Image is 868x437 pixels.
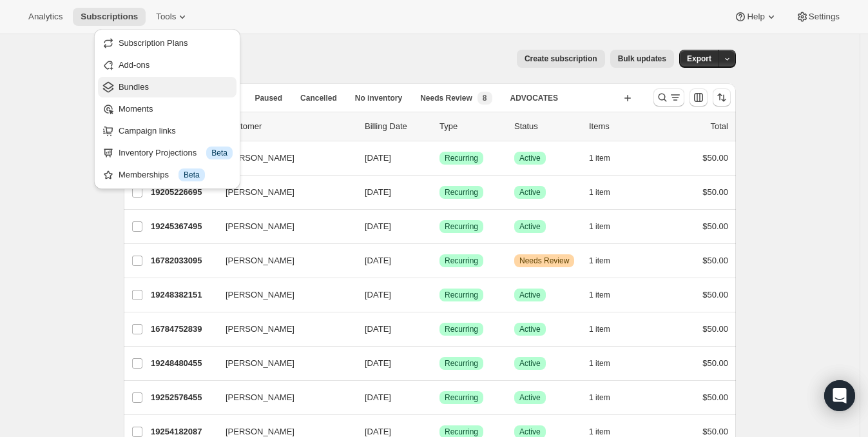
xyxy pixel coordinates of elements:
button: Tools [148,8,197,26]
div: 16784752839[PERSON_NAME][DATE]SuccessRecurringSuccessActive1 item$50.00 [151,320,728,338]
p: Status [514,120,579,133]
button: Export [679,50,719,68]
div: Type [439,120,504,133]
button: Moments [98,99,236,119]
span: 1 item [589,358,610,369]
span: No inventory [355,93,402,103]
p: 19252576455 [151,391,215,404]
span: Campaign links [119,126,176,136]
button: 1 item [589,183,624,201]
div: Inventory Projections [119,147,233,159]
button: Settings [788,8,847,26]
span: Active [519,153,541,163]
button: [PERSON_NAME] [218,353,347,374]
span: [DATE] [365,256,391,265]
button: Customize table column order and visibility [690,88,708,107]
span: $50.00 [702,358,728,368]
span: [PERSON_NAME] [226,186,294,199]
span: Bulk updates [618,54,666,64]
div: 19245367495[PERSON_NAME][DATE]SuccessRecurringSuccessActive1 item$50.00 [151,218,728,236]
span: Active [519,358,541,369]
p: 16784752839 [151,323,215,336]
span: $50.00 [702,324,728,334]
button: Search and filter results [653,88,684,107]
span: Beta [211,148,227,158]
span: Bundles [119,82,149,92]
span: $50.00 [702,427,728,436]
button: 1 item [589,252,624,270]
span: [DATE] [365,427,391,436]
span: Analytics [28,12,63,22]
button: [PERSON_NAME] [218,387,347,408]
button: Campaign links [98,121,236,141]
span: Active [519,221,541,232]
span: Beta [184,170,200,180]
span: Active [519,427,541,437]
button: [PERSON_NAME] [218,216,347,237]
span: [DATE] [365,290,391,300]
div: Open Intercom Messenger [824,380,855,411]
span: Help [747,12,764,22]
button: 1 item [589,389,624,407]
span: 8 [483,93,487,103]
span: Active [519,324,541,334]
span: 1 item [589,221,610,232]
span: [DATE] [365,324,391,334]
button: Help [726,8,785,26]
span: Needs Review [519,256,569,266]
span: 1 item [589,324,610,334]
span: [PERSON_NAME] [226,289,294,301]
span: Recurring [445,392,478,403]
span: Add-ons [119,60,149,70]
span: [PERSON_NAME] [226,391,294,404]
button: 1 item [589,286,624,304]
button: [PERSON_NAME] [218,250,347,271]
span: Subscription Plans [119,38,188,48]
span: $50.00 [702,153,728,163]
span: $50.00 [702,187,728,197]
span: $50.00 [702,221,728,231]
span: [PERSON_NAME] [226,254,294,267]
span: 1 item [589,256,610,266]
div: Memberships [119,168,233,181]
span: Settings [809,12,840,22]
span: Export [687,54,711,64]
p: Billing Date [365,120,429,133]
span: Active [519,290,541,300]
button: 1 item [589,149,624,167]
span: Recurring [445,324,478,334]
div: Items [589,120,653,133]
span: $50.00 [702,392,728,402]
span: $50.00 [702,290,728,300]
span: Recurring [445,427,478,437]
div: 18823774407[PERSON_NAME][DATE]SuccessRecurringSuccessActive1 item$50.00 [151,149,728,167]
p: Customer [226,120,354,133]
span: Active [519,187,541,198]
button: Bulk updates [610,50,674,68]
button: 1 item [589,218,624,236]
button: 1 item [589,320,624,338]
button: Sort the results [713,88,731,107]
button: [PERSON_NAME] [218,182,347,203]
button: Analytics [21,8,70,26]
span: 1 item [589,153,610,163]
button: Subscription Plans [98,33,236,54]
span: Needs Review [420,93,472,103]
span: [DATE] [365,221,391,231]
p: 16782033095 [151,254,215,267]
span: Recurring [445,187,478,198]
span: Paused [255,93,282,103]
span: $50.00 [702,256,728,265]
button: Memberships [98,165,236,185]
span: [PERSON_NAME] [226,323,294,336]
button: Create new view [617,89,638,107]
button: Bundles [98,77,236,97]
span: [PERSON_NAME] [226,220,294,233]
button: [PERSON_NAME] [218,285,347,305]
p: 19248480455 [151,357,215,370]
span: [DATE] [365,358,391,368]
span: [DATE] [365,187,391,197]
span: Recurring [445,358,478,369]
span: [PERSON_NAME] [226,357,294,370]
button: Add-ons [98,55,236,76]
